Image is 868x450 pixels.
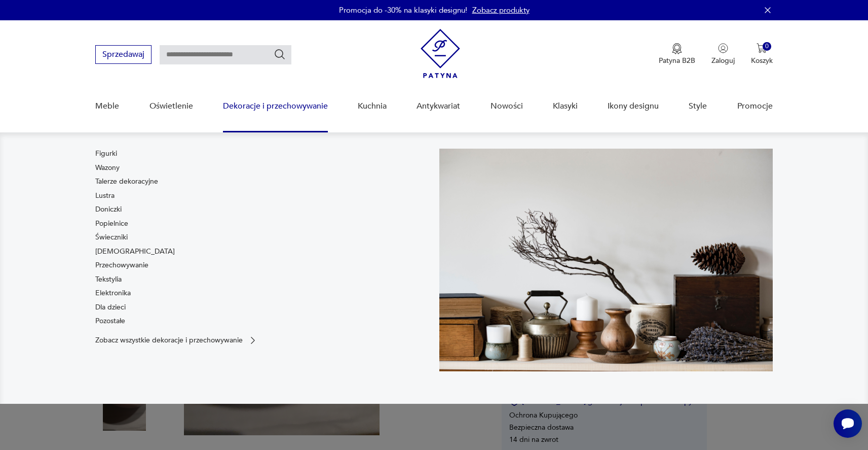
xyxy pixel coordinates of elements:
button: 0Koszyk [751,43,773,65]
div: 0 [763,42,771,51]
button: Sprzedawaj [95,45,152,64]
a: Ikony designu [608,87,659,126]
a: Przechowywanie [95,260,148,270]
p: Koszyk [751,56,773,65]
img: Ikonka użytkownika [718,43,728,53]
a: Style [689,87,707,126]
p: Zobacz wszystkie dekoracje i przechowywanie [95,337,243,343]
a: Oświetlenie [149,87,193,126]
a: Ikona medaluPatyna B2B [659,43,695,65]
a: Meble [95,87,119,126]
a: Doniczki [95,204,122,215]
p: Zaloguj [711,56,735,65]
a: Antykwariat [417,87,460,126]
a: Popielnice [95,219,128,229]
a: Świeczniki [95,232,128,243]
button: Szukaj [274,48,286,60]
a: Dekoracje i przechowywanie [223,87,328,126]
button: Zaloguj [711,43,735,65]
a: [DEMOGRAPHIC_DATA] [95,247,175,257]
img: Ikona koszyka [757,43,767,53]
a: Figurki [95,149,117,159]
a: Promocje [737,87,773,126]
a: Talerze dekoracyjne [95,177,158,187]
a: Sprzedawaj [95,52,152,59]
iframe: Smartsupp widget button [834,409,862,438]
p: Patyna B2B [659,56,695,65]
button: Patyna B2B [659,43,695,65]
a: Lustra [95,191,115,201]
a: Zobacz wszystkie dekoracje i przechowywanie [95,335,258,345]
img: Patyna - sklep z meblami i dekoracjami vintage [421,29,460,78]
a: Zobacz produkty [472,5,530,15]
img: cfa44e985ea346226f89ee8969f25989.jpg [439,149,773,371]
p: Promocja do -30% na klasyki designu! [339,5,467,15]
a: Elektronika [95,288,131,298]
img: Ikona medalu [672,43,682,54]
a: Pozostałe [95,316,125,326]
a: Klasyki [553,87,578,126]
a: Kuchnia [358,87,387,126]
a: Dla dzieci [95,302,126,313]
a: Nowości [490,87,523,126]
a: Tekstylia [95,274,122,285]
a: Wazony [95,163,120,173]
